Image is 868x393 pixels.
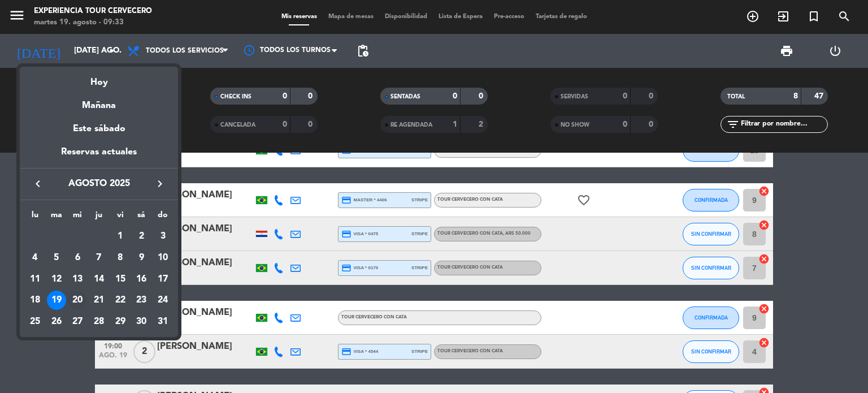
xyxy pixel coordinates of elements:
[89,270,108,289] div: 14
[150,176,170,191] button: keyboard_arrow_right
[131,269,153,290] td: 16 de agosto de 2025
[131,209,153,226] th: sábado
[153,270,172,289] div: 17
[20,145,178,168] div: Reservas actuales
[67,247,88,269] td: 6 de agosto de 2025
[67,311,88,332] td: 27 de agosto de 2025
[67,290,88,311] td: 20 de agosto de 2025
[88,290,110,311] td: 21 de agosto de 2025
[46,290,67,311] td: 19 de agosto de 2025
[131,290,153,311] td: 23 de agosto de 2025
[132,312,151,331] div: 30
[20,90,178,113] div: Mañana
[47,291,66,310] div: 19
[88,311,110,332] td: 28 de agosto de 2025
[111,291,130,310] div: 22
[110,209,131,226] th: viernes
[24,269,46,290] td: 11 de agosto de 2025
[111,227,130,246] div: 1
[110,290,131,311] td: 22 de agosto de 2025
[46,209,67,226] th: martes
[24,226,110,247] td: AGO.
[111,312,130,331] div: 29
[89,248,108,267] div: 7
[110,247,131,269] td: 8 de agosto de 2025
[132,227,151,246] div: 2
[48,176,150,191] span: agosto 2025
[110,226,131,247] td: 1 de agosto de 2025
[88,247,110,269] td: 7 de agosto de 2025
[132,248,151,267] div: 9
[153,291,172,310] div: 24
[153,177,167,191] i: keyboard_arrow_right
[46,247,67,269] td: 5 de agosto de 2025
[46,269,67,290] td: 12 de agosto de 2025
[46,311,67,332] td: 26 de agosto de 2025
[89,312,108,331] div: 28
[110,311,131,332] td: 29 de agosto de 2025
[132,270,151,289] div: 16
[131,311,153,332] td: 30 de agosto de 2025
[110,269,131,290] td: 15 de agosto de 2025
[67,269,88,290] td: 13 de agosto de 2025
[153,312,172,331] div: 31
[25,291,45,310] div: 18
[132,291,151,310] div: 23
[68,248,87,267] div: 6
[152,311,173,332] td: 31 de agosto de 2025
[47,248,66,267] div: 5
[152,290,173,311] td: 24 de agosto de 2025
[68,270,87,289] div: 13
[24,209,46,226] th: lunes
[24,247,46,269] td: 4 de agosto de 2025
[89,291,108,310] div: 21
[20,113,178,145] div: Este sábado
[47,270,66,289] div: 12
[25,270,45,289] div: 11
[88,209,110,226] th: jueves
[153,227,172,246] div: 3
[152,209,173,226] th: domingo
[67,209,88,226] th: miércoles
[131,247,153,269] td: 9 de agosto de 2025
[152,247,173,269] td: 10 de agosto de 2025
[31,177,45,191] i: keyboard_arrow_left
[24,290,46,311] td: 18 de agosto de 2025
[47,312,66,331] div: 26
[88,269,110,290] td: 14 de agosto de 2025
[20,67,178,90] div: Hoy
[24,311,46,332] td: 25 de agosto de 2025
[153,248,172,267] div: 10
[111,248,130,267] div: 8
[131,226,153,247] td: 2 de agosto de 2025
[111,270,130,289] div: 15
[25,312,45,331] div: 25
[152,226,173,247] td: 3 de agosto de 2025
[152,269,173,290] td: 17 de agosto de 2025
[28,176,48,191] button: keyboard_arrow_left
[68,291,87,310] div: 20
[25,248,45,267] div: 4
[68,312,87,331] div: 27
